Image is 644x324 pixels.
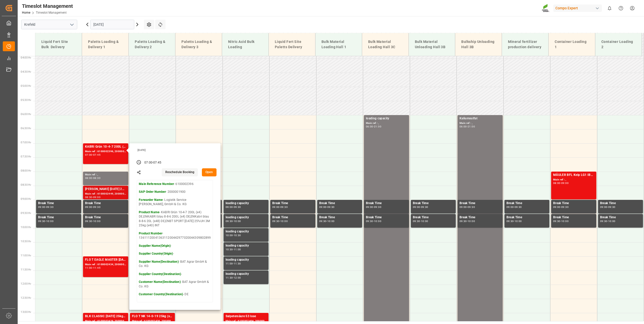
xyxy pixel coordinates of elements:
div: - [514,206,514,208]
div: - [233,220,233,222]
div: 10:00 [374,220,381,222]
button: Help Center [615,3,627,14]
p: - [139,244,211,248]
div: Bulk Material Unloading Hall 3B [413,37,451,52]
div: Liquid Fert Site Bulk Delivery [39,37,78,52]
div: Break Time [553,201,594,206]
div: 09:00 [93,196,100,198]
div: 09:00 [366,206,373,208]
div: 09:30 [366,220,373,222]
div: 11:30 [234,262,241,265]
div: 06:00 [460,125,467,128]
div: Break Time [366,215,407,220]
span: 04:00 Hr [21,56,31,59]
div: 08:30 [93,177,100,179]
div: - [45,220,46,222]
div: loading capacity [226,201,267,206]
div: - [280,220,280,222]
div: 10:30 [226,248,233,251]
div: Break Time [506,201,548,206]
span: 07:30 Hr [21,155,31,158]
div: Bulk Material Loading Hall 1 [319,37,358,52]
div: 09:00 [413,206,420,208]
div: 09:30 [553,220,560,222]
div: Break Time [272,215,313,220]
div: 09:30 [460,220,467,222]
strong: Supplier Name(Destination) [139,260,178,263]
div: 08:00 [553,182,560,184]
div: 10:00 [327,220,335,222]
div: 09:30 [561,206,569,208]
span: 12:30 Hr [21,296,31,299]
div: 11:00 [234,248,241,251]
span: 07:00 Hr [21,141,31,144]
div: - [373,220,374,222]
p: - Logistik Service [PERSON_NAME], GmbH & Co. KG [139,198,211,207]
strong: SAP Order Number [139,190,166,194]
div: Timeslot Management [22,2,73,10]
div: Break Time [319,215,360,220]
div: Main ref : 6100002436, 2000001994 2000001600 [132,319,173,323]
div: 07:00 [144,160,152,165]
div: Break Time [460,201,501,206]
div: 09:30 [608,206,615,208]
div: - [467,125,468,128]
div: Main ref : , [553,178,594,182]
strong: Main Reference Number [139,182,174,186]
div: loading capacity [226,243,267,248]
div: 10:00 [561,220,569,222]
div: 09:30 [413,220,420,222]
span: 13:00 Hr [21,311,31,313]
div: - [514,220,514,222]
strong: Customer Country(Destination) [139,292,183,296]
div: 10:30 [234,234,241,236]
div: 07:45 [93,154,100,156]
div: Main ref : 6100002449, 2000001287 [85,192,126,196]
p: - BAT Agrar GmbH & Co. KG [139,260,211,268]
strong: Forwarder Name [139,198,163,202]
div: 09:30 [421,206,428,208]
div: Main ref : 6100002429, 2000001808 [85,319,126,323]
div: 09:30 [280,206,288,208]
div: Main ref : 6100002404, 2000002023 [226,319,267,323]
div: 12:00 [234,277,241,279]
div: - [92,206,93,208]
div: 10:00 [234,220,241,222]
div: Paletts Loading & Delivery 3 [179,37,218,52]
input: DD.MM.YYYY [90,20,134,29]
div: - [467,206,468,208]
div: - [373,206,374,208]
div: 09:30 [46,206,53,208]
div: Main ref : 6100002396, 2000001900 [85,149,126,154]
div: 09:30 [226,220,233,222]
span: 10:30 Hr [21,240,31,243]
span: 05:00 Hr [21,85,31,87]
div: 09:30 [515,206,522,208]
input: Type to search/select [21,20,77,29]
span: 09:00 Hr [21,198,31,200]
div: Break Time [272,201,313,206]
div: 21:00 [374,125,381,128]
div: Break Time [413,215,454,220]
div: Break Time [460,215,501,220]
div: Break Time [600,201,641,206]
div: Break Time [38,201,79,206]
div: Break Time [38,215,79,220]
div: 10:00 [421,220,428,222]
div: 09:00 [506,206,514,208]
div: - [560,220,561,222]
div: - [373,125,374,128]
div: BLK CLASSIC [DATE] 25kg(x40)D,EN,PL,FNL [85,314,126,319]
span: 04:30 Hr [21,70,31,73]
strong: Supplier Country(Destination) [139,272,181,276]
div: Break Time [85,201,126,206]
div: 09:30 [319,220,327,222]
div: - [92,267,93,269]
div: FLO T EAGLE MASTER [DATE] 25kg(x40) INTNTC PREMIUM [DATE] 25kg (x42) INT [85,257,126,262]
div: Compo Expert [553,5,602,12]
div: loading capacity [226,229,267,234]
div: Paletts Loading & Delivery 2 [133,37,171,52]
strong: Product Name [139,210,159,214]
span: 06:30 Hr [21,127,31,130]
div: - [560,206,561,208]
